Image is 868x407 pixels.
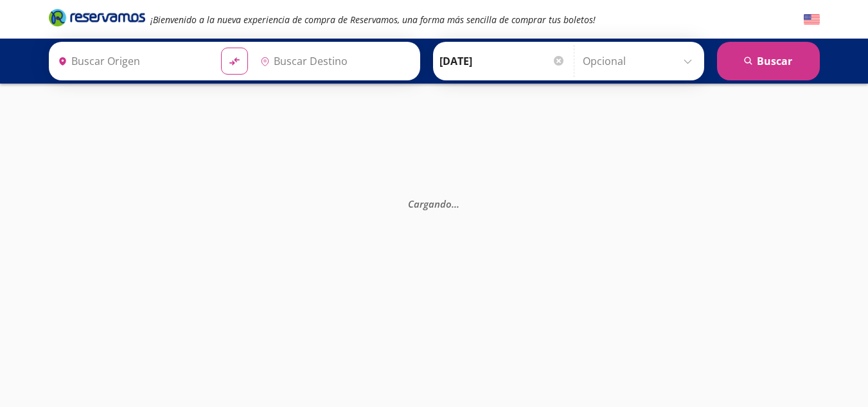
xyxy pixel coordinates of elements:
[717,42,820,80] button: Buscar
[804,12,820,28] button: English
[255,45,413,77] input: Buscar Destino
[408,197,459,210] em: Cargando
[439,45,565,77] input: Elegir Fecha
[583,45,698,77] input: Opcional
[452,197,454,210] span: .
[49,8,145,31] a: Brand Logo
[150,14,596,26] em: ¡Bienvenido a la nueva experiencia de compra de Reservamos, una forma más sencilla de comprar tus...
[53,45,211,77] input: Buscar Origen
[457,197,459,210] span: .
[49,8,145,27] i: Brand Logo
[454,197,457,210] span: .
